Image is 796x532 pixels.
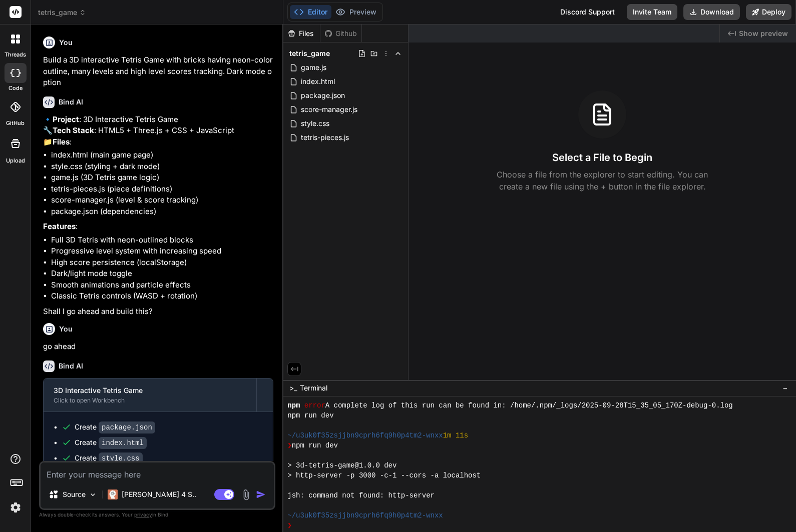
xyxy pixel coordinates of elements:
[59,97,83,107] h6: Bind AI
[287,470,481,480] span: > http-server -p 3000 -c-1 --cors -a localhost
[325,400,733,410] span: A complete log of this run can be found in: /home/.npm/_logs/2025-09-28T15_35_05_170Z-debug-0.log
[51,149,273,161] li: index.html (main game page)
[44,378,256,411] button: 3D Interactive Tetris GameClick to open Workbench
[287,520,291,530] span: ❯
[300,131,350,143] span: tetris-pieces.js
[53,137,70,146] strong: Files
[99,437,147,449] code: index.html
[53,125,94,135] strong: Tech Stack
[287,510,443,520] span: ~/u3uk0f35zsjjbn9cprh6fq9h0p4tm2-wnxx
[54,396,246,404] div: Click to open Workbench
[287,440,291,450] span: ❯
[51,172,273,183] li: game.js (3D Tetris game logic)
[51,161,273,172] li: style.css (styling + dark mode)
[287,410,333,420] span: npm run dev
[59,361,83,371] h6: Bind AI
[43,306,273,317] p: Shall I go ahead and build this?
[51,245,273,257] li: Progressive level system with increasing speed
[51,206,273,217] li: package.json (dependencies)
[292,440,338,450] span: npm run dev
[54,385,246,395] div: 3D Interactive Tetris Game
[7,499,24,516] img: settings
[290,5,331,19] button: Editor
[63,489,86,499] p: Source
[256,489,266,499] img: icon
[552,150,652,164] h3: Select a File to Begin
[283,28,320,38] div: Files
[300,61,327,73] span: game.js
[320,28,361,38] div: Github
[300,103,358,115] span: score-manager.js
[300,383,327,393] span: Terminal
[134,511,152,517] span: privacy
[39,510,275,519] p: Always double-check its answers. Your in Bind
[287,460,396,470] span: > 3d-tetris-game@1.0.0 dev
[99,421,155,433] code: package.json
[51,268,273,279] li: Dark/light mode toggle
[43,341,273,352] p: go ahead
[75,437,147,448] div: Create
[287,430,443,440] span: ~/u3uk0f35zsjjbn9cprh6fq9h0p4tm2-wnxx
[6,156,25,165] label: Upload
[683,4,740,20] button: Download
[287,400,300,410] span: npm
[51,183,273,195] li: tetris-pieces.js (piece definitions)
[782,383,788,393] span: −
[51,290,273,302] li: Classic Tetris controls (WASD + rotation)
[6,119,25,127] label: GitHub
[122,489,196,499] p: [PERSON_NAME] 4 S..
[300,117,330,129] span: style.css
[5,50,26,59] label: threads
[289,48,330,58] span: tetris_game
[51,194,273,206] li: score-manager.js (level & score tracking)
[43,54,273,88] p: Build a 3D interactive Tetris Game with bricks having neon-color outline, many levels and high le...
[51,279,273,291] li: Smooth animations and particle effects
[89,490,97,499] img: Pick Models
[43,221,76,231] strong: Features
[59,37,73,47] h6: You
[38,7,86,17] span: tetris_game
[51,257,273,268] li: High score persistence (localStorage)
[443,430,468,440] span: 1m 11s
[490,168,714,192] p: Choose a file from the explorer to start editing. You can create a new file using the + button in...
[99,452,143,464] code: style.css
[746,4,791,20] button: Deploy
[51,234,273,246] li: Full 3D Tetris with neon-outlined blocks
[43,114,273,148] p: 🔹 : 3D Interactive Tetris Game 🔧 : HTML5 + Three.js + CSS + JavaScript 📁 :
[289,383,297,393] span: >_
[287,490,435,500] span: jsh: command not found: http-server
[240,489,252,500] img: attachment
[739,28,788,38] span: Show preview
[331,5,380,19] button: Preview
[75,422,155,432] div: Create
[75,453,143,463] div: Create
[300,89,346,101] span: package.json
[43,221,273,232] p: :
[108,489,118,499] img: Claude 4 Sonnet
[300,75,336,87] span: index.html
[627,4,677,20] button: Invite Team
[554,4,621,20] div: Discord Support
[53,114,79,124] strong: Project
[780,380,790,396] button: −
[9,84,23,92] label: code
[304,400,325,410] span: error
[59,324,73,334] h6: You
